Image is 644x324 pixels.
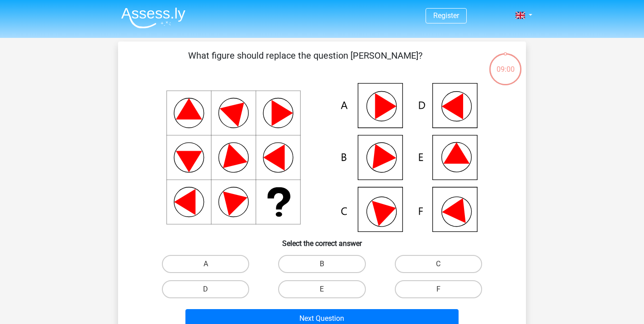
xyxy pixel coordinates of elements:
[162,255,249,273] label: A
[133,49,478,76] p: What figure should replace the question [PERSON_NAME]?
[433,11,459,20] a: Register
[488,52,522,75] div: 09:00
[395,280,482,298] label: F
[395,255,482,273] label: C
[121,7,185,28] img: Assessly
[133,232,511,248] h6: Select the correct answer
[278,280,365,298] label: E
[162,280,249,298] label: D
[278,255,365,273] label: B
